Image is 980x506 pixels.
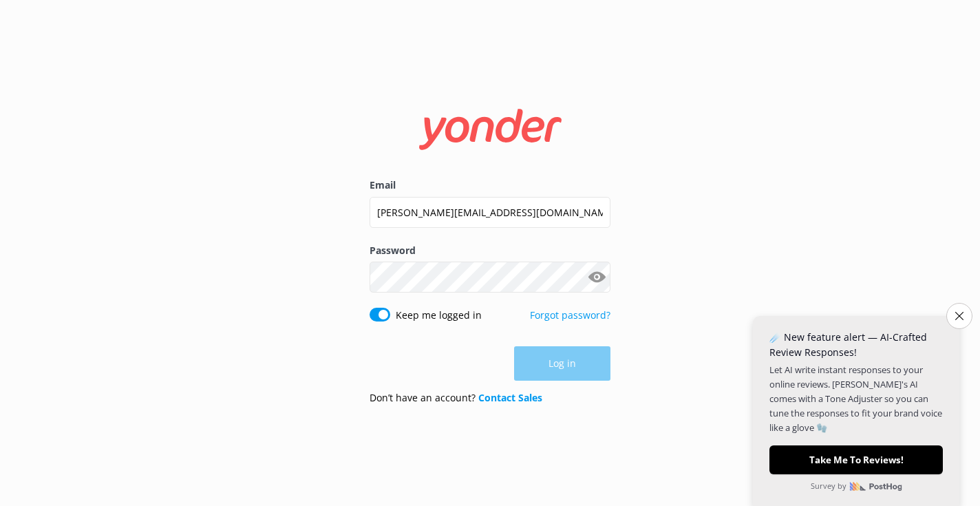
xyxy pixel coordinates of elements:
a: Forgot password? [530,308,610,321]
label: Password [370,243,610,258]
label: Keep me logged in [396,308,482,323]
label: Email [370,178,610,193]
input: user@emailaddress.com [370,197,610,228]
a: Contact Sales [478,391,542,404]
button: Show password [583,264,610,291]
p: Don’t have an account? [370,390,542,405]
